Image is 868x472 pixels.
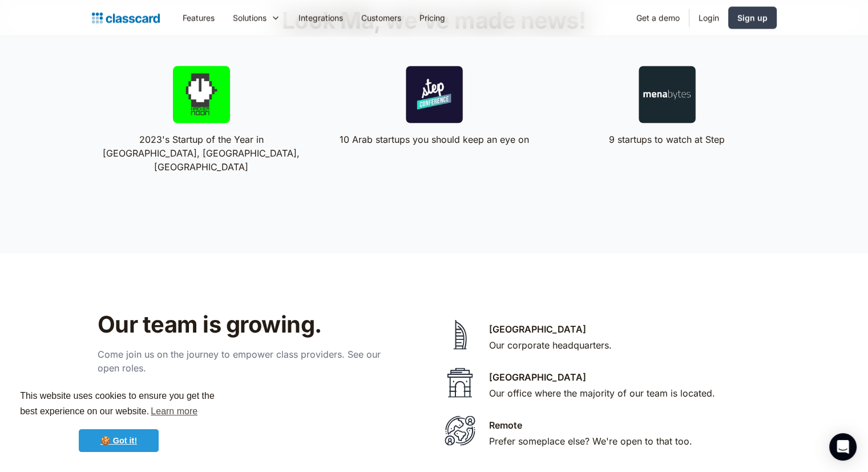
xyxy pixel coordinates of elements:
[489,322,586,336] div: [GEOGRAPHIC_DATA]
[101,133,302,174] div: 2023's Startup of the Year in [GEOGRAPHIC_DATA], [GEOGRAPHIC_DATA], [GEOGRAPHIC_DATA]
[173,5,224,31] a: Features
[20,389,217,420] span: This website uses cookies to ensure you get the best experience on our website.
[489,434,692,448] div: Prefer someplace else? We're open to that too.
[325,57,544,155] a: 10 Arab startups you should keep an eye on
[92,10,160,26] a: home
[98,311,460,338] h2: Our team is growing.
[489,418,522,432] div: Remote
[737,12,768,24] div: Sign up
[728,7,777,29] a: Sign up
[149,403,199,420] a: learn more about cookies
[410,5,454,31] a: Pricing
[9,378,228,463] div: cookieconsent
[558,57,777,155] a: 9 startups to watch at Step
[98,347,394,375] p: Come join us on the journey to empower class providers. See our open roles.
[79,429,159,452] a: dismiss cookie message
[489,370,586,384] div: [GEOGRAPHIC_DATA]
[489,386,715,400] div: Our office where the majority of our team is located.
[340,133,529,146] div: 10 Arab startups you should keep an eye on
[233,12,267,24] div: Solutions
[224,5,289,31] div: Solutions
[609,133,725,146] div: 9 startups to watch at Step
[489,338,612,352] div: Our corporate headquarters.
[829,433,857,461] div: Open Intercom Messenger
[627,5,689,31] a: Get a demo
[92,57,311,183] a: 2023's Startup of the Year in [GEOGRAPHIC_DATA], [GEOGRAPHIC_DATA], [GEOGRAPHIC_DATA]
[289,5,352,31] a: Integrations
[352,5,410,31] a: Customers
[689,5,728,31] a: Login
